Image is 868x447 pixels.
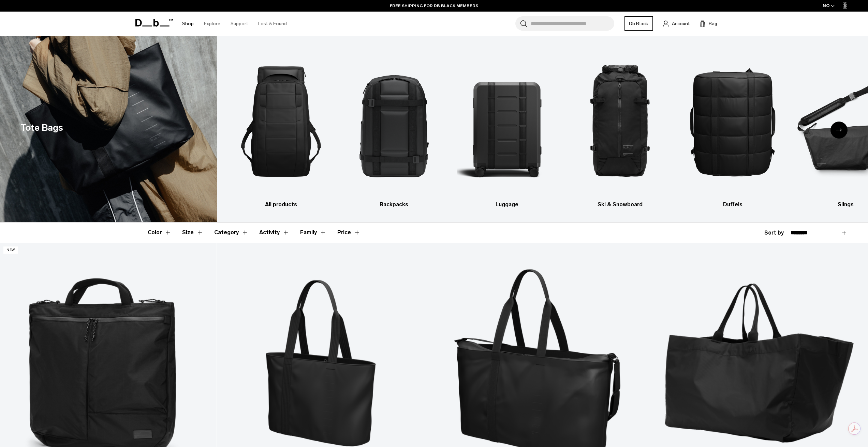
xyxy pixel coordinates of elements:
[570,46,671,209] a: Db Ski & Snowboard
[259,223,289,242] button: Toggle Filter
[663,19,690,28] a: Account
[570,201,671,209] h3: Ski & Snowboard
[214,223,248,242] button: Toggle Filter
[231,46,332,209] li: 1 / 10
[343,46,444,209] li: 2 / 10
[337,223,361,242] button: Toggle Price
[457,46,558,209] a: Db Luggage
[231,12,248,36] a: Support
[830,122,848,139] div: Next slide
[457,46,558,209] li: 3 / 10
[204,12,220,36] a: Explore
[231,46,332,209] a: Db All products
[457,46,558,197] img: Db
[258,12,287,36] a: Lost & Found
[570,46,671,197] img: Db
[682,46,783,209] a: Db Duffels
[343,46,444,209] a: Db Backpacks
[390,3,478,9] a: FREE SHIPPING FOR DB BLACK MEMBERS
[231,46,332,197] img: Db
[624,16,653,31] a: Db Black
[457,201,558,209] h3: Luggage
[177,12,292,36] nav: Main Navigation
[148,223,171,242] button: Toggle Filter
[20,121,63,135] h1: Tote Bags
[682,201,783,209] h3: Duffels
[700,19,717,28] button: Bag
[300,223,326,242] button: Toggle Filter
[343,46,444,197] img: Db
[709,20,717,27] span: Bag
[231,201,332,209] h3: All products
[682,46,783,209] li: 5 / 10
[182,223,203,242] button: Toggle Filter
[182,12,194,36] a: Shop
[570,46,671,209] li: 4 / 10
[343,201,444,209] h3: Backpacks
[682,46,783,197] img: Db
[3,246,18,254] p: New
[672,20,690,27] span: Account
